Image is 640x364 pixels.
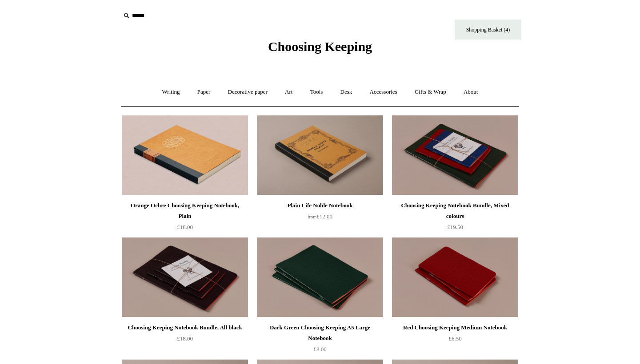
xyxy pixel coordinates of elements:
[394,200,516,222] div: Choosing Keeping Notebook Bundle, Mixed colours
[313,346,326,352] span: £8.00
[392,200,518,237] a: Choosing Keeping Notebook Bundle, Mixed colours £19.50
[257,322,383,359] a: Dark Green Choosing Keeping A5 Large Notebook £8.00
[394,322,516,333] div: Red Choosing Keeping Medium Notebook
[124,200,246,222] div: Orange Ochre Choosing Keeping Notebook, Plain
[189,80,219,104] a: Paper
[392,115,518,195] a: Choosing Keeping Notebook Bundle, Mixed colours Choosing Keeping Notebook Bundle, Mixed colours
[268,39,372,54] span: Choosing Keeping
[362,80,405,104] a: Accessories
[259,200,381,211] div: Plain Life Noble Notebook
[257,200,383,237] a: Plain Life Noble Notebook from£12.00
[257,237,383,317] img: Dark Green Choosing Keeping A5 Large Notebook
[122,237,248,317] img: Choosing Keeping Notebook Bundle, All black
[177,335,193,342] span: £18.00
[407,80,454,104] a: Gifts & Wrap
[448,335,461,342] span: £6.50
[392,237,518,317] a: Red Choosing Keeping Medium Notebook Red Choosing Keeping Medium Notebook
[122,237,248,317] a: Choosing Keeping Notebook Bundle, All black Choosing Keeping Notebook Bundle, All black
[124,322,246,333] div: Choosing Keeping Notebook Bundle, All black
[154,80,188,104] a: Writing
[308,213,332,220] span: £12.00
[455,20,521,40] a: Shopping Basket (4)
[308,214,316,219] span: from
[392,237,518,317] img: Red Choosing Keeping Medium Notebook
[122,200,248,237] a: Orange Ochre Choosing Keeping Notebook, Plain £18.00
[268,46,372,52] a: Choosing Keeping
[177,224,193,230] span: £18.00
[456,80,486,104] a: About
[392,322,518,359] a: Red Choosing Keeping Medium Notebook £6.50
[259,322,381,344] div: Dark Green Choosing Keeping A5 Large Notebook
[332,80,360,104] a: Desk
[257,237,383,317] a: Dark Green Choosing Keeping A5 Large Notebook Dark Green Choosing Keeping A5 Large Notebook
[277,80,300,104] a: Art
[257,115,383,195] a: Plain Life Noble Notebook Plain Life Noble Notebook
[257,115,383,195] img: Plain Life Noble Notebook
[220,80,276,104] a: Decorative paper
[302,80,331,104] a: Tools
[122,115,248,195] img: Orange Ochre Choosing Keeping Notebook, Plain
[392,115,518,195] img: Choosing Keeping Notebook Bundle, Mixed colours
[447,224,463,230] span: £19.50
[122,322,248,359] a: Choosing Keeping Notebook Bundle, All black £18.00
[122,115,248,195] a: Orange Ochre Choosing Keeping Notebook, Plain Orange Ochre Choosing Keeping Notebook, Plain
